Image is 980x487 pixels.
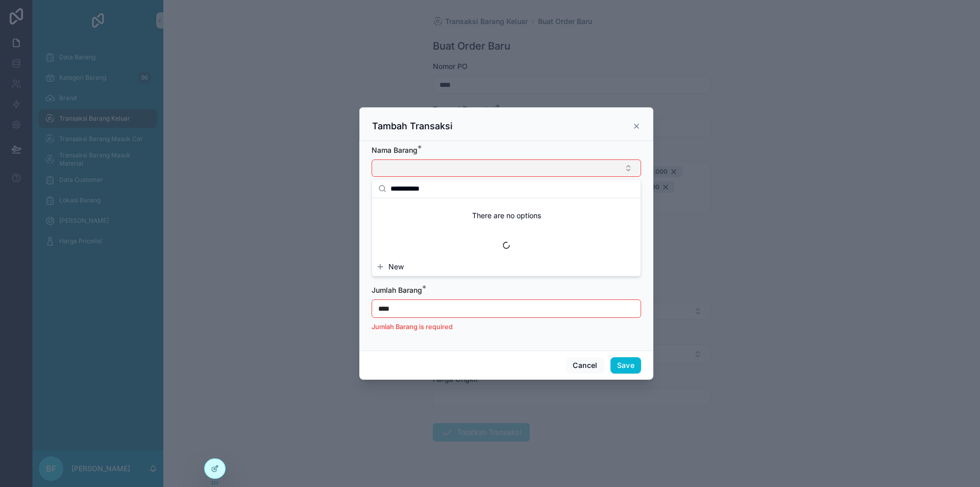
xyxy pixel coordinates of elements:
span: Jumlah Barang [372,286,422,294]
div: Suggestions [372,198,641,258]
button: Select Button [372,159,641,177]
span: Nama Barang [372,146,418,154]
p: Jumlah Barang is required [372,322,641,332]
button: New [376,262,636,272]
span: New [388,262,404,272]
div: There are no options [372,198,641,233]
h3: Tambah Transaksi [372,120,453,132]
button: Save [610,357,641,374]
button: Cancel [566,357,604,374]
